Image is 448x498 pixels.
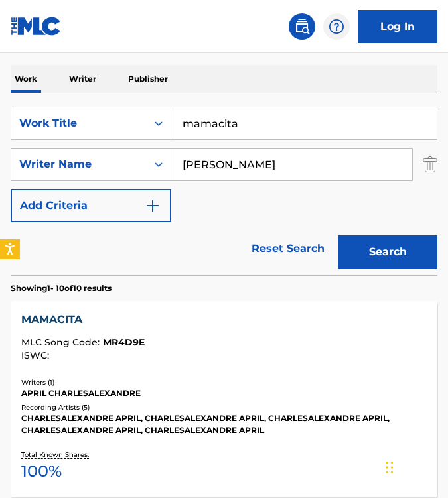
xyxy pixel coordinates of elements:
[11,189,171,222] button: Add Criteria
[19,156,139,172] div: Writer Name
[21,349,52,361] span: ISWC :
[124,65,172,93] p: Publisher
[358,10,437,43] a: Log In
[11,65,41,93] p: Work
[145,198,161,214] img: 9d2ae6d4665cec9f34b9.svg
[245,234,331,263] a: Reset Search
[382,434,448,498] iframe: Chat Widget
[21,403,427,412] div: Recording Artists ( 5 )
[21,387,427,399] div: APRIL CHARLESALEXANDRE
[329,19,344,34] img: help
[21,377,427,387] div: Writers ( 1 )
[386,448,394,487] div: Drag
[19,115,139,131] div: Work Title
[11,301,437,497] a: MAMACITAMLC Song Code:MR4D9EISWC:Writers (1)APRIL CHARLESALEXANDRERecording Artists (5)CHARLESALE...
[21,412,427,436] div: CHARLESALEXANDRE APRIL, CHARLESALEXANDRE APRIL, CHARLESALEXANDRE APRIL, CHARLESALEXANDRE APRIL, C...
[11,107,437,275] form: Search Form
[21,450,92,460] p: Total Known Shares:
[11,282,112,294] p: Showing 1 - 10 of 10 results
[423,148,437,181] img: Delete Criterion
[289,13,315,40] a: Public Search
[21,312,427,328] div: MAMACITA
[103,336,145,348] span: MR4D9E
[294,19,310,34] img: search
[21,460,62,483] span: 100 %
[11,17,62,36] img: MLC Logo
[338,235,437,269] button: Search
[323,13,350,40] div: Help
[21,336,103,348] span: MLC Song Code :
[65,65,100,93] p: Writer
